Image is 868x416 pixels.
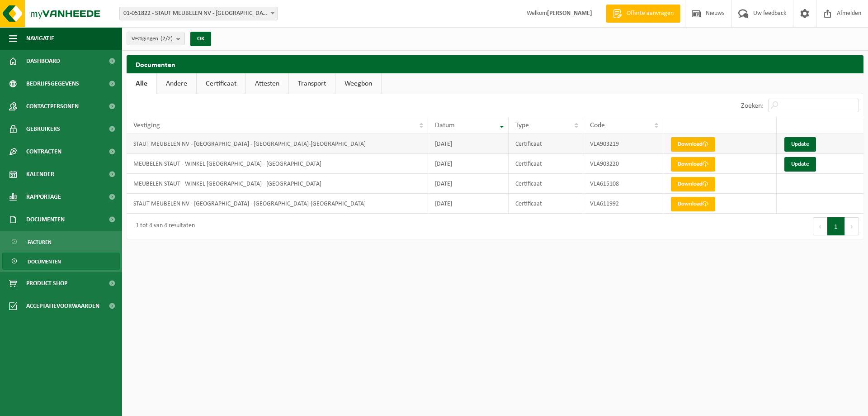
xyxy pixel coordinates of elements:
span: Vestigingen [132,32,173,46]
a: Download [671,177,715,191]
span: Documenten [26,208,65,231]
span: Datum [435,122,455,129]
span: Gebruikers [26,118,60,140]
td: Certificaat [509,134,583,154]
td: [DATE] [428,154,509,174]
span: Bedrijfsgegevens [26,72,79,95]
a: Download [671,137,715,152]
a: Update [784,137,816,152]
a: Offerte aanvragen [606,5,680,23]
span: Kalender [26,163,54,186]
strong: [PERSON_NAME] [547,10,592,17]
button: OK [190,32,211,46]
a: Weegbon [335,73,381,94]
a: Andere [157,73,196,94]
a: Certificaat [197,73,245,94]
span: Navigatie [26,27,54,50]
td: [DATE] [428,174,509,194]
span: Documenten [28,253,61,270]
span: Dashboard [26,50,60,72]
td: VLA903219 [583,134,663,154]
span: 01-051822 - STAUT MEUBELEN NV - PARADISIO - NIEUWKERKEN-WAAS [120,7,277,20]
a: Download [671,197,715,211]
h2: Documenten [127,55,863,73]
td: STAUT MEUBELEN NV - [GEOGRAPHIC_DATA] - [GEOGRAPHIC_DATA]-[GEOGRAPHIC_DATA] [127,134,428,154]
td: Certificaat [509,194,583,214]
span: Vestiging [133,122,160,129]
td: MEUBELEN STAUT - WINKEL [GEOGRAPHIC_DATA] - [GEOGRAPHIC_DATA] [127,154,428,174]
td: MEUBELEN STAUT - WINKEL [GEOGRAPHIC_DATA] - [GEOGRAPHIC_DATA] [127,174,428,194]
span: Contactpersonen [26,95,79,118]
span: Acceptatievoorwaarden [26,295,99,317]
count: (2/2) [160,36,173,42]
td: STAUT MEUBELEN NV - [GEOGRAPHIC_DATA] - [GEOGRAPHIC_DATA]-[GEOGRAPHIC_DATA] [127,194,428,214]
td: [DATE] [428,134,509,154]
td: VLA903220 [583,154,663,174]
a: Alle [127,73,156,94]
button: 1 [827,217,845,235]
a: Documenten [2,253,120,270]
td: Certificaat [509,174,583,194]
span: 01-051822 - STAUT MEUBELEN NV - PARADISIO - NIEUWKERKEN-WAAS [119,7,278,20]
td: VLA611992 [583,194,663,214]
a: Attesten [246,73,288,94]
a: Download [671,157,715,172]
span: Rapportage [26,186,61,208]
span: Code [590,122,605,129]
span: Contracten [26,140,61,163]
a: Facturen [2,233,120,250]
td: VLA615108 [583,174,663,194]
span: Offerte aanvragen [624,9,676,18]
button: Vestigingen(2/2) [127,32,185,45]
div: 1 tot 4 van 4 resultaten [131,218,195,234]
span: Type [515,122,529,129]
button: Previous [813,217,827,235]
td: Certificaat [509,154,583,174]
a: Update [784,157,816,172]
span: Facturen [28,234,52,251]
label: Zoeken: [741,102,764,110]
td: [DATE] [428,194,509,214]
button: Next [845,217,859,235]
a: Transport [289,73,335,94]
span: Product Shop [26,272,67,295]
